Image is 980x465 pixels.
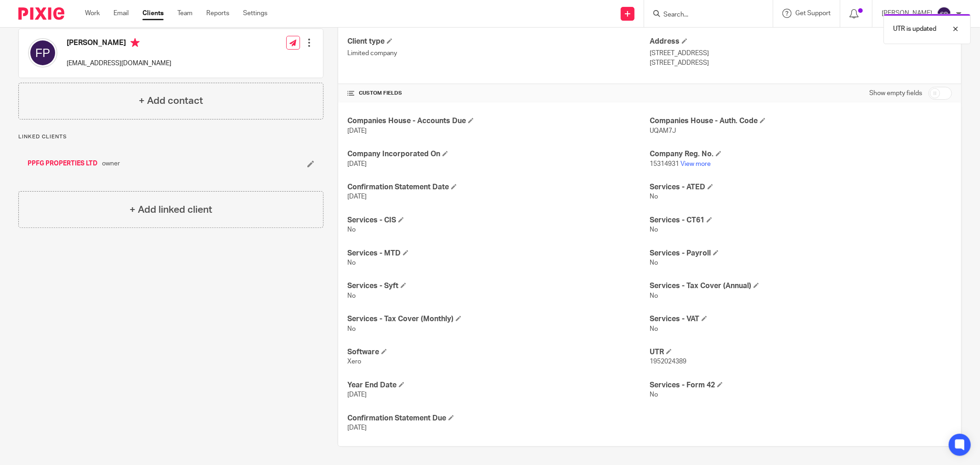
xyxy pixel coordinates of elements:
[347,380,650,390] h4: Year End Date
[650,161,679,167] span: 15314931
[650,326,658,332] span: No
[347,37,650,46] h4: Client type
[347,90,650,97] h4: CUSTOM FIELDS
[680,161,711,167] a: View more
[206,9,229,18] a: Reports
[102,159,120,168] span: owner
[347,149,650,159] h4: Company Incorporated On
[937,6,952,21] img: svg%3E
[650,149,952,159] h4: Company Reg. No.
[650,249,952,258] h4: Services - Payroll
[130,38,140,47] i: Primary
[347,391,367,398] span: [DATE]
[893,24,936,34] p: UTR is updated
[85,9,100,18] a: Work
[650,182,952,192] h4: Services - ATED
[347,260,356,266] span: No
[650,227,658,233] span: No
[347,116,650,126] h4: Companies House - Accounts Due
[650,128,676,134] span: UQAM7J
[869,89,922,98] label: Show empty fields
[347,358,361,365] span: Xero
[347,249,650,258] h4: Services - MTD
[347,128,367,134] span: [DATE]
[347,281,650,291] h4: Services - Syft
[139,94,203,108] h4: + Add contact
[650,293,658,299] span: No
[347,227,356,233] span: No
[650,215,952,225] h4: Services - CT61
[650,193,658,200] span: No
[28,159,97,168] a: PPFG PROPERTIES LTD
[650,391,658,398] span: No
[650,49,952,58] p: [STREET_ADDRESS]
[18,7,64,20] img: Pixie
[347,49,650,58] p: Limited company
[347,182,650,192] h4: Confirmation Statement Date
[650,314,952,324] h4: Services - VAT
[347,161,367,167] span: [DATE]
[347,425,367,431] span: [DATE]
[28,38,57,68] img: svg%3E
[347,293,356,299] span: No
[650,380,952,390] h4: Services - Form 42
[347,314,650,324] h4: Services - Tax Cover (Monthly)
[67,59,171,68] p: [EMAIL_ADDRESS][DOMAIN_NAME]
[18,133,323,141] p: Linked clients
[650,347,952,357] h4: UTR
[347,326,356,332] span: No
[650,116,952,126] h4: Companies House - Auth. Code
[67,38,171,50] h4: [PERSON_NAME]
[650,260,658,266] span: No
[347,414,650,423] h4: Confirmation Statement Due
[650,358,686,365] span: 1952024389
[347,347,650,357] h4: Software
[113,9,129,18] a: Email
[130,203,212,217] h4: + Add linked client
[347,215,650,225] h4: Services - CIS
[650,281,952,291] h4: Services - Tax Cover (Annual)
[142,9,164,18] a: Clients
[177,9,193,18] a: Team
[243,9,267,18] a: Settings
[650,58,952,68] p: [STREET_ADDRESS]
[347,193,367,200] span: [DATE]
